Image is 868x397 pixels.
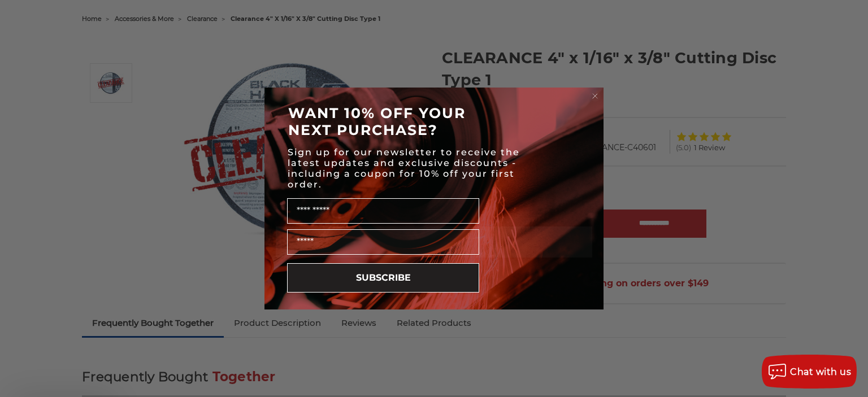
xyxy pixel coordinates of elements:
span: Chat with us [790,367,851,377]
button: Close dialog [589,90,601,102]
span: WANT 10% OFF YOUR NEXT PURCHASE? [288,104,466,138]
button: SUBSCRIBE [287,263,479,293]
button: Chat with us [762,355,857,389]
span: Sign up for our newsletter to receive the latest updates and exclusive discounts - including a co... [288,147,520,190]
input: Email [287,229,479,255]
